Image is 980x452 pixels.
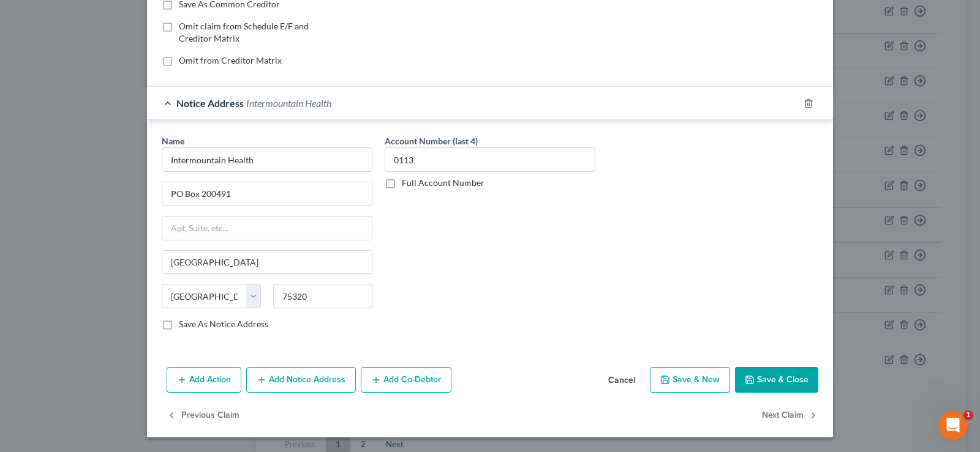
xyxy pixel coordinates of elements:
[162,147,372,172] input: Search by name...
[385,135,478,147] label: Account Number (last 4)
[179,55,282,65] span: Omit from Creditor Matrix
[938,410,968,440] iframe: Intercom live chat
[598,368,645,393] button: Cancel
[361,367,451,393] button: Add Co-Debtor
[176,97,244,109] span: Notice Address
[162,251,372,274] input: Enter city...
[963,410,973,420] span: 1
[162,182,372,206] input: Enter address...
[385,147,595,172] input: XXXX
[246,97,331,109] span: Intermountain Health
[762,402,818,428] button: Next Claim
[273,284,372,308] input: Enter zip..
[162,217,372,240] input: Apt, Suite, etc...
[179,21,309,43] span: Omit claim from Schedule E/F and Creditor Matrix
[402,177,484,189] label: Full Account Number
[246,367,356,393] button: Add Notice Address
[167,402,239,428] button: Previous Claim
[179,318,268,330] label: Save As Notice Address
[167,367,241,393] button: Add Action
[735,367,818,393] button: Save & Close
[162,136,184,146] span: Name
[650,367,730,393] button: Save & New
